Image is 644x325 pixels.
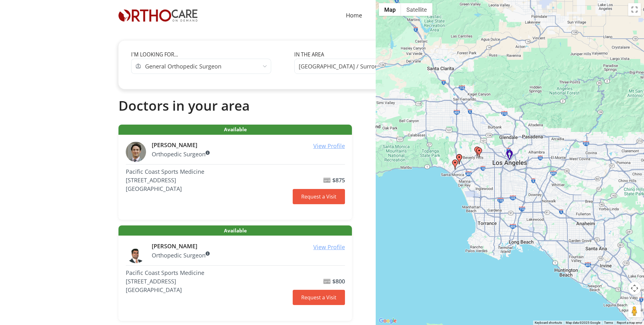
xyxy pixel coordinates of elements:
a: Report a map error [617,321,642,324]
span: Los Angeles / Surrounding Area [299,62,407,71]
h2: Doctors in your area [118,98,526,114]
p: Orthopedic Surgeon [152,251,345,260]
address: Pacific Coast Sports Medicine [STREET_ADDRESS] [GEOGRAPHIC_DATA] [126,269,290,294]
span: Map data ©2025 Google [566,321,600,324]
h6: [PERSON_NAME] [152,243,345,250]
p: Orthopedic Surgeon [152,150,345,159]
button: Show satellite imagery [401,3,432,16]
button: Toggle fullscreen view [628,3,641,16]
h6: [PERSON_NAME] [152,142,345,149]
a: View Profile [313,243,345,251]
a: Register my practice [370,8,440,23]
button: Map camera controls [628,282,641,295]
address: Pacific Coast Sports Medicine [STREET_ADDRESS] [GEOGRAPHIC_DATA] [126,167,290,193]
a: Home [338,8,370,23]
a: View Profile [313,142,345,150]
b: $800 [332,277,345,285]
button: Show street map [379,3,401,16]
a: Open this area in Google Maps (opens a new window) [377,317,398,325]
label: In the area [294,51,324,58]
img: Google [377,317,398,325]
span: Available [118,225,352,236]
u: View Profile [313,142,345,150]
button: Drag Pegman onto the map to open Street View [628,305,641,317]
span: Available [118,125,352,135]
a: Request a Visit [293,290,345,305]
img: Omar [126,243,146,263]
label: I'm looking for... [131,51,178,58]
a: Terms [604,321,613,324]
span: General Orthopedic Surgeon [141,59,271,74]
u: View Profile [313,243,345,251]
img: Jonathan H. [126,142,146,162]
button: Keyboard shortcuts [535,321,562,325]
b: $875 [332,176,345,184]
a: Request a Visit [293,189,345,204]
span: Los Angeles / Surrounding Area [294,59,448,74]
span: General Orthopedic Surgeon [145,62,221,71]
